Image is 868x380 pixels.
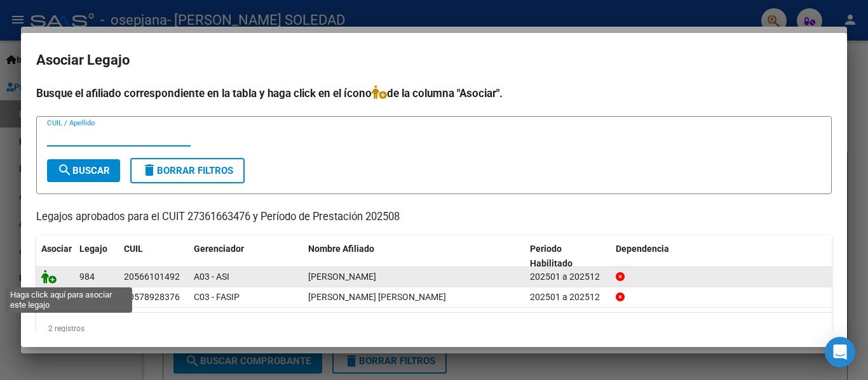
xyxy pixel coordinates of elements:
div: 202501 a 202512 [530,290,606,305]
span: Gerenciador [194,244,244,254]
span: 984 [79,272,95,282]
span: Legajo [79,244,107,254]
datatable-header-cell: Nombre Afiliado [303,235,525,277]
span: MARTINEZ STABLUN MATEO JULIAN [308,292,446,302]
span: Periodo Habilitado [530,244,573,268]
span: CUIL [124,244,143,254]
span: A03 - ASI [194,272,229,282]
h2: Asociar Legajo [36,48,832,72]
div: 2 registros [36,313,832,344]
span: Asociar [41,244,72,254]
datatable-header-cell: Asociar [36,235,74,277]
div: Open Intercom Messenger [825,337,855,367]
datatable-header-cell: Dependencia [611,235,832,277]
span: PONS LUCA NICOLAS [308,272,376,282]
button: Buscar [47,159,120,182]
span: Nombre Afiliado [308,244,374,254]
datatable-header-cell: Legajo [74,235,119,277]
datatable-header-cell: Periodo Habilitado [525,235,611,277]
datatable-header-cell: Gerenciador [189,235,303,277]
span: Borrar Filtros [142,165,233,176]
mat-icon: delete [142,162,157,178]
span: 1043 [79,292,100,302]
div: 202501 a 202512 [530,270,606,284]
span: C03 - FASIP [194,292,240,302]
p: Legajos aprobados para el CUIT 27361663476 y Período de Prestación 202508 [36,209,832,225]
h4: Busque el afiliado correspondiente en la tabla y haga click en el ícono de la columna "Asociar". [36,85,832,102]
datatable-header-cell: CUIL [119,235,189,277]
div: 20566101492 [124,270,180,284]
mat-icon: search [57,162,72,178]
span: Dependencia [616,244,669,254]
button: Borrar Filtros [130,158,245,183]
div: 20578928376 [124,290,180,305]
span: Buscar [57,165,110,176]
